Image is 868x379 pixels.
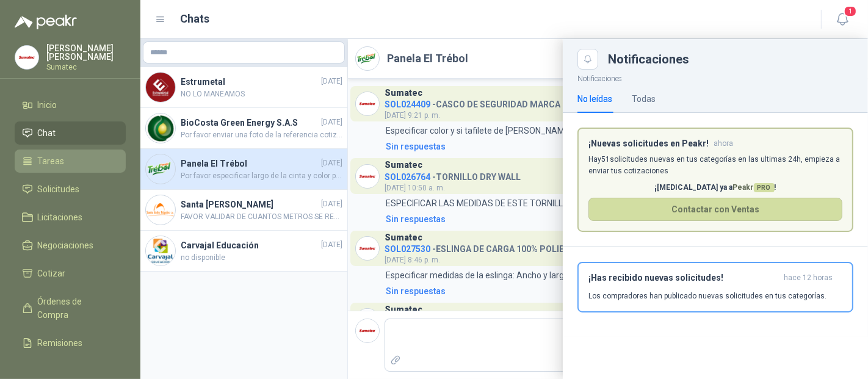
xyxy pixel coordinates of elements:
p: Los compradores han publicado nuevas solicitudes en tus categorías. [588,291,826,301]
a: Licitaciones [15,206,126,229]
button: ¡Has recibido nuevas solicitudes!hace 12 horas Los compradores han publicado nuevas solicitudes e... [577,262,853,312]
span: Remisiones [38,336,83,350]
span: Tareas [38,154,65,168]
p: Sumatec [46,63,126,71]
span: Negociaciones [38,239,94,252]
span: hace 12 horas [784,273,833,283]
button: 1 [831,9,853,31]
p: [PERSON_NAME] [PERSON_NAME] [46,44,126,61]
a: Solicitudes [15,178,126,201]
span: Solicitudes [38,182,80,196]
img: Company Logo [15,46,38,69]
img: Logo peakr [15,15,77,29]
p: Hay 51 solicitudes nuevas en tus categorías en las ultimas 24h, empieza a enviar tus cotizaciones [588,154,842,177]
span: Órdenes de Compra [38,295,114,322]
span: ahora [714,139,733,149]
span: 1 [844,5,857,17]
a: Chat [15,121,126,145]
a: Remisiones [15,331,126,355]
a: Cotizar [15,262,126,285]
div: Todas [632,92,656,106]
h3: ¡Nuevas solicitudes en Peakr! [588,139,709,149]
span: PRO [754,183,775,192]
div: No leídas [577,92,612,106]
div: Notificaciones [608,53,853,65]
span: Peakr [733,183,775,192]
a: Tareas [15,150,126,173]
h1: Chats [181,10,210,27]
a: Órdenes de Compra [15,290,126,327]
h3: ¡Has recibido nuevas solicitudes! [588,273,779,283]
button: Close [577,49,598,70]
a: Inicio [15,93,126,117]
span: Chat [38,126,56,140]
button: Contactar con Ventas [588,198,842,221]
p: ¡[MEDICAL_DATA] ya a ! [588,182,842,193]
p: Notificaciones [563,70,868,85]
span: Inicio [38,98,57,112]
span: Licitaciones [38,211,83,224]
a: Negociaciones [15,234,126,257]
span: Cotizar [38,267,66,280]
